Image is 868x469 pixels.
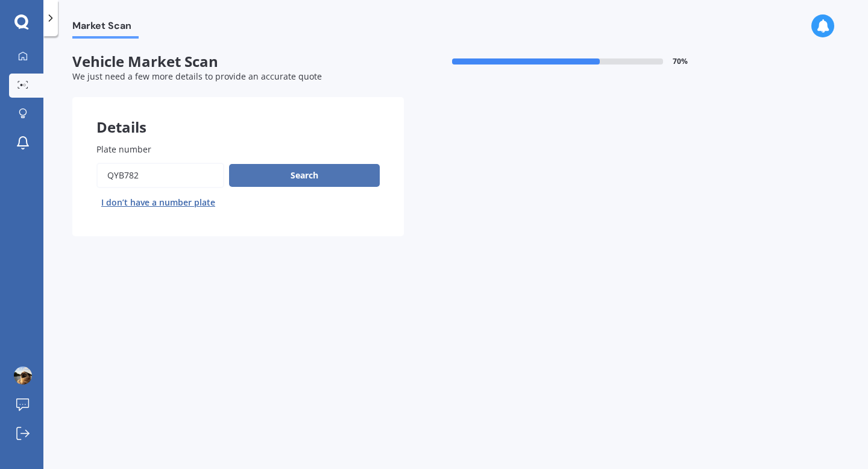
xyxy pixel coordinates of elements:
[673,57,688,66] span: 70 %
[72,97,404,133] div: Details
[72,20,139,36] span: Market Scan
[14,367,32,385] img: ACg8ocKWJJghM59I0414hE9mW2MvloDepEUADyTfQ_wPQ-8UXpizpWg=s96-c
[96,143,151,155] span: Plate number
[96,163,224,188] input: Enter plate number
[72,71,322,82] span: We just need a few more details to provide an accurate quote
[229,164,380,187] button: Search
[72,53,404,71] span: Vehicle Market Scan
[96,193,220,212] button: I don’t have a number plate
